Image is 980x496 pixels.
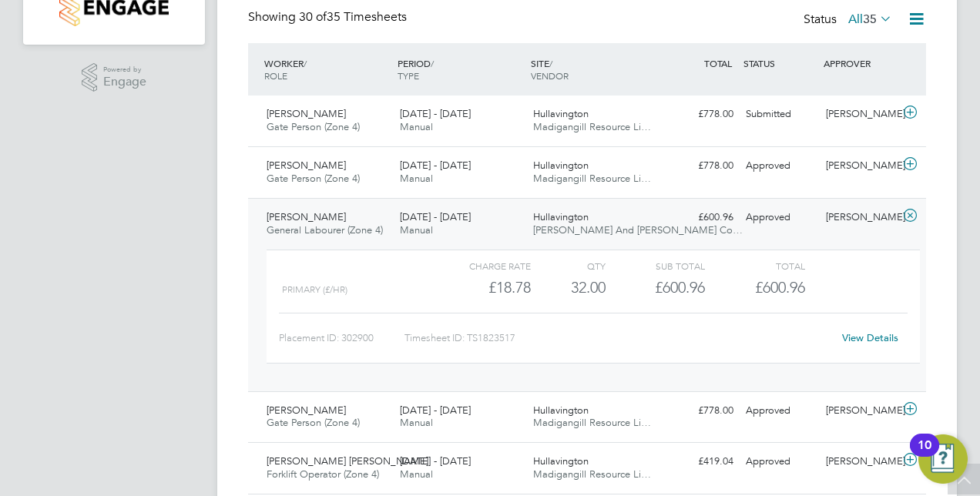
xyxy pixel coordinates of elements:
[533,210,589,223] span: Hullavington
[400,107,471,120] span: [DATE] - [DATE]
[533,404,589,417] span: Hullavington
[704,57,732,69] span: TOTAL
[533,120,651,133] span: Madigangill Resource Li…
[740,102,820,127] div: Submitted
[400,210,471,223] span: [DATE] - [DATE]
[264,69,287,82] span: ROLE
[400,404,471,417] span: [DATE] - [DATE]
[394,49,527,89] div: PERIOD
[299,9,327,25] span: 30 of
[267,210,346,223] span: [PERSON_NAME]
[299,9,407,25] span: 35 Timesheets
[533,107,589,120] span: Hullavington
[659,153,740,179] div: £778.00
[527,49,660,89] div: SITE
[103,63,146,76] span: Powered by
[404,326,832,350] div: Timesheet ID: TS1823517
[804,9,895,31] div: Status
[533,159,589,172] span: Hullavington
[531,69,569,82] span: VENDOR
[740,49,820,77] div: STATUS
[400,120,433,133] span: Manual
[740,153,820,179] div: Approved
[267,159,346,172] span: [PERSON_NAME]
[918,445,931,465] div: 10
[533,223,743,236] span: [PERSON_NAME] And [PERSON_NAME] Co…
[282,284,347,295] span: Primary (£/HR)
[400,223,433,236] span: Manual
[842,331,898,344] a: View Details
[400,172,433,185] span: Manual
[533,172,651,185] span: Madigangill Resource Li…
[260,49,394,89] div: WORKER
[304,57,307,69] span: /
[248,9,410,25] div: Showing
[431,275,531,300] div: £18.78
[431,256,531,275] div: Charge rate
[659,102,740,127] div: £778.00
[549,57,552,69] span: /
[659,205,740,230] div: £600.96
[267,404,346,417] span: [PERSON_NAME]
[820,153,900,179] div: [PERSON_NAME]
[398,69,419,82] span: TYPE
[400,468,433,481] span: Manual
[755,278,805,297] span: £600.96
[740,398,820,424] div: Approved
[659,449,740,474] div: £419.04
[267,416,360,429] span: Gate Person (Zone 4)
[820,398,900,424] div: [PERSON_NAME]
[400,454,471,468] span: [DATE] - [DATE]
[533,416,651,429] span: Madigangill Resource Li…
[740,205,820,230] div: Approved
[848,12,892,27] label: All
[863,12,877,27] span: 35
[431,57,434,69] span: /
[606,256,705,275] div: Sub Total
[267,223,383,236] span: General Labourer (Zone 4)
[705,256,804,275] div: Total
[533,468,651,481] span: Madigangill Resource Li…
[820,449,900,474] div: [PERSON_NAME]
[267,107,346,120] span: [PERSON_NAME]
[531,256,606,275] div: QTY
[659,398,740,424] div: £778.00
[267,454,428,468] span: [PERSON_NAME] [PERSON_NAME]
[267,172,360,185] span: Gate Person (Zone 4)
[267,468,379,481] span: Forklift Operator (Zone 4)
[531,275,606,300] div: 32.00
[267,120,360,133] span: Gate Person (Zone 4)
[400,159,471,172] span: [DATE] - [DATE]
[103,75,146,89] span: Engage
[820,205,900,230] div: [PERSON_NAME]
[740,449,820,474] div: Approved
[918,434,968,484] button: Open Resource Center, 10 new notifications
[533,454,589,468] span: Hullavington
[820,49,900,77] div: APPROVER
[279,326,404,350] div: Placement ID: 302900
[400,416,433,429] span: Manual
[82,63,147,92] a: Powered byEngage
[606,275,705,300] div: £600.96
[820,102,900,127] div: [PERSON_NAME]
